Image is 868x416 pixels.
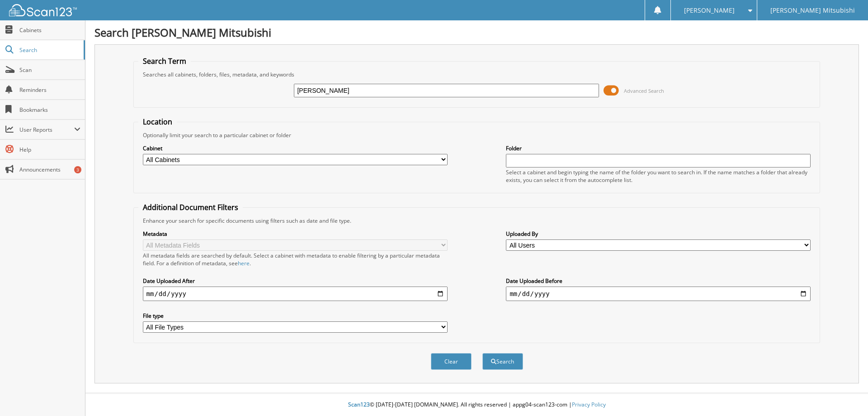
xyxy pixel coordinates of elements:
button: Search [482,353,523,370]
legend: Search Term [138,56,191,66]
label: Folder [506,144,811,152]
input: end [506,287,811,301]
img: scan123-logo-white.svg [9,4,77,16]
legend: Location [138,117,177,127]
label: Date Uploaded After [143,277,448,285]
div: 3 [74,166,81,173]
div: Enhance your search for specific documents using filters such as date and file type. [138,217,816,225]
span: Cabinets [19,26,80,34]
label: Cabinet [143,144,448,152]
span: Reminders [19,86,80,94]
label: Date Uploaded Before [506,277,811,285]
div: Searches all cabinets, folders, files, metadata, and keywords [138,71,816,78]
div: © [DATE]-[DATE] [DOMAIN_NAME]. All rights reserved | appg04-scan123-com | [85,394,868,416]
label: File type [143,312,448,320]
input: start [143,287,448,301]
span: [PERSON_NAME] [684,8,735,13]
span: Announcements [19,166,80,173]
span: Search [19,46,79,54]
span: [PERSON_NAME] Mitsubishi [770,8,855,13]
div: Optionally limit your search to a particular cabinet or folder [138,131,816,139]
label: Metadata [143,230,448,238]
button: Clear [431,353,472,370]
label: Uploaded By [506,230,811,238]
span: User Reports [19,126,74,134]
div: All metadata fields are searched by default. Select a cabinet with metadata to enable filtering b... [143,252,448,267]
span: Help [19,146,80,153]
span: Bookmarks [19,106,80,114]
h1: Search [PERSON_NAME] Mitsubishi [94,25,859,40]
legend: Additional Document Filters [138,202,243,212]
span: Scan123 [348,401,370,408]
div: Select a cabinet and begin typing the name of the folder you want to search in. If the name match... [506,168,811,184]
span: Advanced Search [624,87,664,94]
a: Privacy Policy [572,401,606,408]
span: Scan [19,66,80,74]
a: here [238,259,250,267]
